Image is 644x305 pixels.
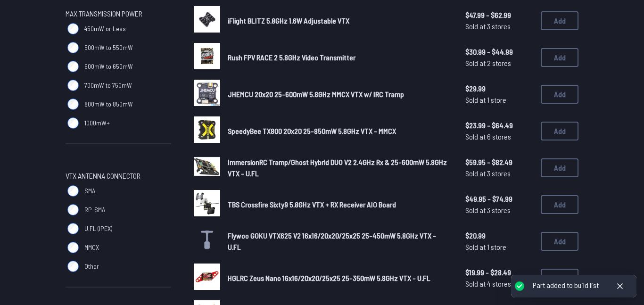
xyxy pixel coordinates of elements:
span: Other [84,262,99,271]
span: 600mW to 650mW [84,62,133,71]
a: HGLRC Zeus Nano 16x16/20x20/25x25 25-350mW 5.8GHz VTX - U.FL [228,272,450,284]
img: image [194,264,220,290]
span: $49.95 - $74.99 [465,193,533,205]
span: $47.99 - $62.99 [465,9,533,21]
span: TBS Crossfire Sixty9 5.8GHz VTX + RX Receiver AIO Board [228,200,396,209]
span: $29.99 [465,83,533,94]
span: Sold at 3 stores [465,205,533,216]
img: image [194,43,220,69]
span: Rush FPV RACE 2 5.8GHz Video Transmitter [228,53,355,62]
span: 1000mW+ [84,118,110,128]
span: Sold at 1 store [465,241,533,253]
span: Sold at 6 stores [465,131,533,142]
span: MMCX [84,243,99,252]
span: $30.99 - $44.99 [465,46,533,58]
span: Sold at 1 store [465,94,533,106]
input: SMA [67,185,79,197]
span: Flywoo GOKU VTX625 V2 16x16/20x20/25x25 25-450mW 5.8GHz VTX - U.FL [228,231,436,251]
button: Add [541,158,578,177]
a: image [194,6,220,35]
span: VTX Antenna Connector [66,170,140,181]
img: image [194,6,220,33]
span: U.FL (IPEX) [84,224,112,233]
a: iFlight BLITZ 5.8GHz 1.6W Adjustable VTX [228,15,450,26]
span: SpeedyBee TX800 20x20 25-850mW 5.8GHz VTX - MMCX [228,126,396,135]
span: JHEMCU 20x20 25-600mW 5.8GHz MMCX VTX w/ IRC Tramp [228,90,404,99]
input: 1000mW+ [67,117,79,129]
button: Add [541,122,578,140]
span: Sold at 3 stores [465,21,533,32]
button: Add [541,85,578,104]
span: $20.99 [465,230,533,241]
img: image [194,116,220,143]
input: 450mW or Less [67,23,79,34]
input: 800mW to 850mW [67,99,79,110]
span: Sold at 3 stores [465,168,533,179]
span: $19.99 - $28.49 [465,267,533,278]
a: JHEMCU 20x20 25-600mW 5.8GHz MMCX VTX w/ IRC Tramp [228,89,450,100]
input: 600mW to 650mW [67,61,79,72]
button: Add [541,48,578,67]
input: RP-SMA [67,204,79,215]
a: ImmersionRC Tramp/Ghost Hybrid DUO V2 2.4GHz Rx & 25-600mW 5.8GHz VTX - U.FL [228,157,450,179]
span: 700mW to 750mW [84,81,132,90]
a: SpeedyBee TX800 20x20 25-850mW 5.8GHz VTX - MMCX [228,125,450,137]
input: 500mW to 550mW [67,42,79,53]
span: $59.95 - $82.49 [465,157,533,168]
span: $23.99 - $64.49 [465,120,533,131]
span: RP-SMA [84,205,105,214]
img: image [194,80,220,106]
a: image [194,264,220,293]
button: Add [541,269,578,288]
button: Add [541,232,578,251]
img: image [194,153,220,180]
a: TBS Crossfire Sixty9 5.8GHz VTX + RX Receiver AIO Board [228,199,450,210]
span: Max Transmission Power [66,8,142,19]
a: image [194,153,220,182]
img: image [194,190,220,216]
a: image [194,116,220,146]
span: 500mW to 550mW [84,43,133,52]
a: Rush FPV RACE 2 5.8GHz Video Transmitter [228,52,450,63]
input: 700mW to 750mW [67,80,79,91]
a: image [194,43,220,72]
input: MMCX [67,242,79,253]
span: HGLRC Zeus Nano 16x16/20x20/25x25 25-350mW 5.8GHz VTX - U.FL [228,273,430,282]
button: Add [541,195,578,214]
span: iFlight BLITZ 5.8GHz 1.6W Adjustable VTX [228,16,349,25]
a: image [194,80,220,109]
a: image [194,190,220,219]
span: ImmersionRC Tramp/Ghost Hybrid DUO V2 2.4GHz Rx & 25-600mW 5.8GHz VTX - U.FL [228,157,447,178]
span: 450mW or Less [84,24,126,33]
span: Sold at 2 stores [465,58,533,69]
span: 800mW to 850mW [84,99,133,109]
input: U.FL (IPEX) [67,223,79,234]
button: Add [541,11,578,30]
a: Flywoo GOKU VTX625 V2 16x16/20x20/25x25 25-450mW 5.8GHz VTX - U.FL [228,230,450,253]
span: SMA [84,186,95,196]
div: Part added to build list [533,280,599,290]
span: Sold at 4 stores [465,278,533,289]
input: Other [67,261,79,272]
